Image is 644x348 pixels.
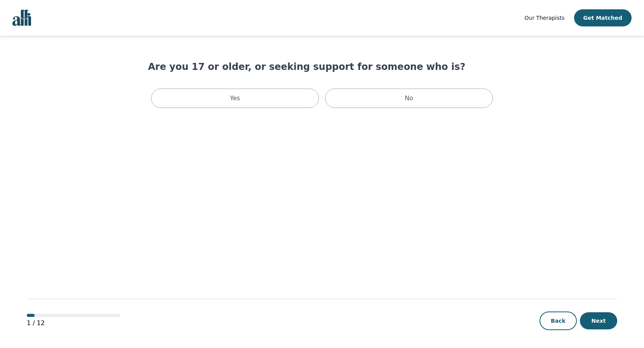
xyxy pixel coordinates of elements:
[524,15,564,21] span: Our Therapists
[12,10,31,26] img: alli logo
[148,61,496,73] h1: Are you 17 or older, or seeking support for someone who is?
[27,318,120,328] p: 1 / 12
[574,9,632,26] button: Get Matched
[524,13,564,23] a: Our Therapists
[540,311,577,330] button: Back
[580,312,617,329] button: Next
[230,94,240,103] p: Yes
[405,94,413,103] p: No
